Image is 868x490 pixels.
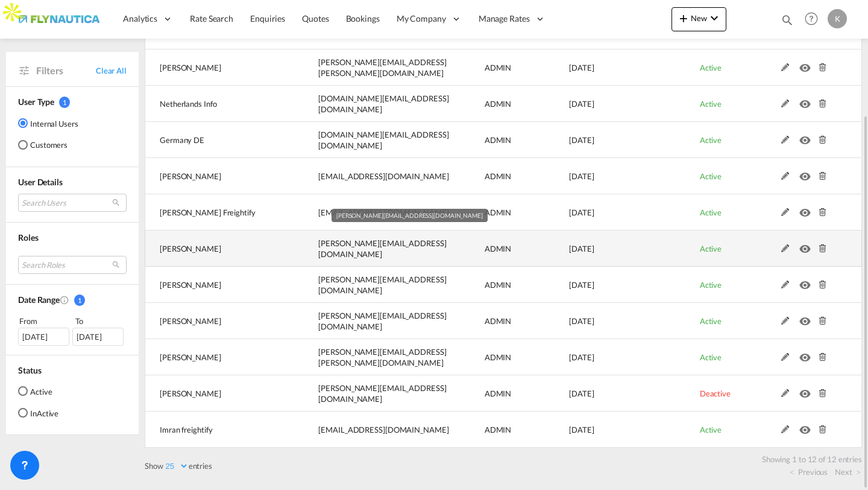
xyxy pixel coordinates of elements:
[454,86,539,122] td: ADMIN
[485,63,512,72] span: ADMIN
[700,352,722,362] span: Active
[539,267,669,303] td: 2025-09-08
[454,122,539,158] td: ADMIN
[485,280,512,290] span: ADMIN
[18,407,58,419] md-radio-button: InActive
[18,139,78,151] md-radio-button: Customers
[454,231,539,267] td: ADMIN
[18,315,127,345] span: From To [DATE][DATE]
[288,86,454,122] td: nl.info@flynautica.com
[318,347,446,367] span: [PERSON_NAME][EMAIL_ADDRESS][PERSON_NAME][DOMAIN_NAME]
[145,339,288,375] td: Saranya K
[145,267,288,303] td: Ishwarya S
[799,205,815,214] md-icon: icon-eye
[700,280,722,290] span: Active
[60,295,69,305] md-icon: Created On
[569,280,594,290] span: [DATE]
[288,194,454,231] td: alwinregan.a@freightify.in
[700,316,722,326] span: Active
[72,328,124,346] div: [DATE]
[336,212,483,219] span: [PERSON_NAME][EMAIL_ADDRESS][DOMAIN_NAME]
[145,49,288,86] td: Janine Doeser
[318,238,446,259] span: [PERSON_NAME][EMAIL_ADDRESS][DOMAIN_NAME]
[18,315,71,327] div: From
[700,171,722,181] span: Active
[288,122,454,158] td: de.info@flynautica.com
[18,294,60,305] span: Date Range
[318,130,448,150] span: [DOMAIN_NAME][EMAIL_ADDRESS][DOMAIN_NAME]
[288,49,454,86] td: janine.doeser@flynautica.com
[485,425,512,434] span: ADMIN
[454,303,539,339] td: ADMIN
[700,425,722,434] span: Active
[288,375,454,412] td: santhosh.kumar@freightify.com
[569,208,594,217] span: [DATE]
[74,294,85,306] span: 1
[539,49,669,86] td: 2025-10-01
[454,267,539,303] td: ADMIN
[145,158,288,194] td: Alina Iskaev
[569,171,594,181] span: [DATE]
[539,231,669,267] td: 2025-09-08
[700,135,722,145] span: Active
[318,383,446,404] span: [PERSON_NAME][EMAIL_ADDRESS][DOMAIN_NAME]
[318,311,446,331] span: [PERSON_NAME][EMAIL_ADDRESS][DOMAIN_NAME]
[539,412,669,448] td: 2025-08-07
[318,94,448,114] span: [DOMAIN_NAME][EMAIL_ADDRESS][DOMAIN_NAME]
[454,194,539,231] td: ADMIN
[163,461,189,471] select: Showentries
[485,208,512,217] span: ADMIN
[700,208,722,217] span: Active
[288,231,454,267] td: kirk.aranha@freightify.com
[145,231,288,267] td: Kirk Aranha
[790,466,828,477] a: Previous
[145,460,212,471] label: Show entries
[160,135,204,145] span: Germany DE
[160,316,221,326] span: [PERSON_NAME]
[288,412,454,448] td: imran.khan@freightfy.com
[799,60,815,69] md-icon: icon-eye
[799,241,815,250] md-icon: icon-eye
[835,466,861,477] a: Next
[799,386,815,395] md-icon: icon-eye
[145,375,288,412] td: Santhosh Kumar
[700,389,731,398] span: Deactive
[454,412,539,448] td: ADMIN
[318,425,448,434] span: [EMAIL_ADDRESS][DOMAIN_NAME]
[151,448,862,465] div: Showing 1 to 12 of 12 entries
[160,425,212,434] span: Imran freightify
[145,303,288,339] td: Sheik Mohamed
[318,171,448,181] span: [EMAIL_ADDRESS][DOMAIN_NAME]
[799,133,815,141] md-icon: icon-eye
[539,86,669,122] td: 2025-10-01
[288,303,454,339] td: sheikmohamed.a@freightify.com
[799,350,815,358] md-icon: icon-eye
[288,267,454,303] td: ishwarya.s@freightify.com
[569,135,594,145] span: [DATE]
[18,177,63,187] span: User Details
[485,244,512,253] span: ADMIN
[59,97,70,108] span: 1
[485,171,512,181] span: ADMIN
[36,64,96,77] span: Filters
[96,65,127,76] span: Clear All
[485,99,512,109] span: ADMIN
[799,97,815,105] md-icon: icon-eye
[485,135,512,145] span: ADMIN
[18,365,41,375] span: Status
[569,244,594,253] span: [DATE]
[569,99,594,109] span: [DATE]
[539,339,669,375] td: 2025-08-14
[454,339,539,375] td: ADMIN
[569,63,594,72] span: [DATE]
[145,412,288,448] td: Imran freightify
[318,57,446,78] span: [PERSON_NAME][EMAIL_ADDRESS][PERSON_NAME][DOMAIN_NAME]
[160,244,221,253] span: [PERSON_NAME]
[799,422,815,431] md-icon: icon-eye
[539,194,669,231] td: 2025-09-11
[18,232,39,243] span: Roles
[145,194,288,231] td: Alwin Freightify
[18,117,78,129] md-radio-button: Internal Users
[700,99,722,109] span: Active
[569,352,594,362] span: [DATE]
